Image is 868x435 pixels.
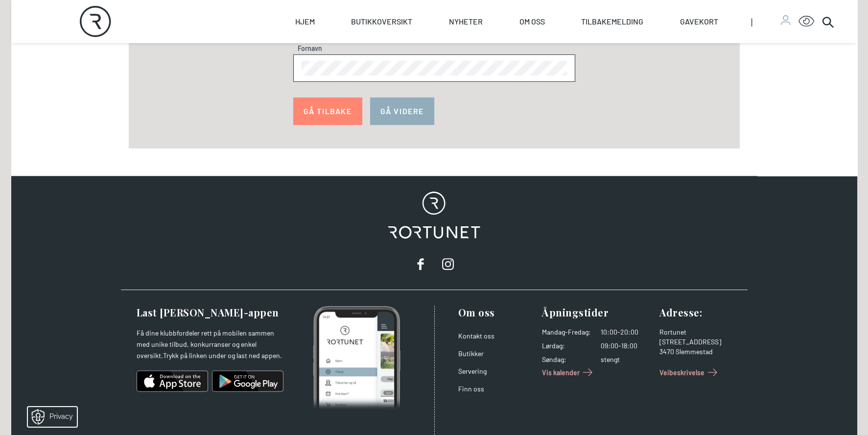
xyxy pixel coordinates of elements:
span: 3470 [659,347,674,356]
dt: Mandag - Fredag : [542,327,591,337]
p: Få dine klubbfordeler rett på mobilen sammen med unike tilbud, konkurranser og enkel oversikt.Try... [137,327,283,362]
a: Finn oss [458,385,484,393]
div: Rortunet [659,327,736,337]
img: ios [137,369,208,393]
dt: Søndag : [542,355,591,364]
button: GÅ TILBAKE [293,97,362,125]
img: android [212,369,283,393]
h3: Last [PERSON_NAME]-appen [137,306,283,319]
a: Vis kalender [542,364,595,380]
span: Slemmestad [676,347,713,356]
a: Veibeskrivelse [659,364,720,380]
dd: stengt [601,355,652,364]
iframe: Manage Preferences [10,404,90,430]
dt: Lørdag : [542,341,591,351]
button: Open Accessibility Menu [798,14,814,29]
label: Fornavn [294,43,326,53]
a: instagram [438,254,458,274]
img: Photo of mobile app home screen [313,306,400,411]
dd: 10:00-20:00 [601,327,652,337]
a: facebook [411,254,430,274]
a: Servering [458,367,487,375]
button: GÅ VIDERE [370,97,434,125]
h3: Om oss [458,306,535,319]
dd: 09:00-18:00 [601,341,652,351]
div: [STREET_ADDRESS] [659,337,736,347]
h3: Adresse : [659,306,736,319]
h3: Åpningstider [542,306,652,319]
span: Veibeskrivelse [659,367,704,378]
span: Vis kalender [542,367,580,378]
a: Butikker [458,349,484,358]
a: Kontakt oss [458,332,494,340]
